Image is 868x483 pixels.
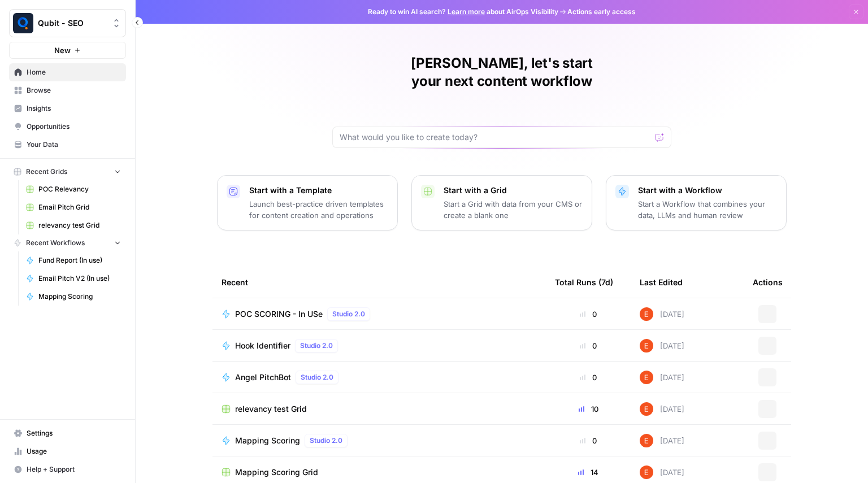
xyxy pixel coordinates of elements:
[640,339,653,353] img: ajf8yqgops6ssyjpn8789yzw4nvp
[9,81,126,99] a: Browse
[38,273,121,284] span: Email Pitch V2 (In use)
[38,18,106,29] span: Qubit - SEO
[640,307,684,321] div: [DATE]
[26,238,85,248] span: Recent Workflows
[27,103,121,114] span: Insights
[21,288,126,306] a: Mapping Scoring
[222,371,537,384] a: Angel PitchBotStudio 2.0
[222,467,537,478] a: Mapping Scoring Grid
[555,372,622,383] div: 0
[27,428,121,438] span: Settings
[640,402,684,416] div: [DATE]
[38,255,121,266] span: Fund Report (In use)
[448,7,485,16] a: Learn more
[235,435,300,446] span: Mapping Scoring
[638,198,777,221] p: Start a Workflow that combines your data, LLMs and human review
[21,216,126,234] a: relevancy test Grid
[555,308,622,320] div: 0
[9,42,126,59] button: New
[235,403,307,415] span: relevancy test Grid
[640,434,684,447] div: [DATE]
[638,185,777,196] p: Start with a Workflow
[13,13,33,33] img: Qubit - SEO Logo
[21,180,126,198] a: POC Relevancy
[222,339,537,353] a: Hook IdentifierStudio 2.0
[9,234,126,251] button: Recent Workflows
[606,175,787,230] button: Start with a WorkflowStart a Workflow that combines your data, LLMs and human review
[640,307,653,321] img: ajf8yqgops6ssyjpn8789yzw4nvp
[21,198,126,216] a: Email Pitch Grid
[217,175,398,230] button: Start with a TemplateLaunch best-practice driven templates for content creation and operations
[640,434,653,447] img: ajf8yqgops6ssyjpn8789yzw4nvp
[27,67,121,77] span: Home
[368,7,558,17] span: Ready to win AI search? about AirOps Visibility
[9,136,126,154] a: Your Data
[9,63,126,81] a: Home
[9,460,126,478] button: Help + Support
[235,340,290,351] span: Hook Identifier
[249,198,388,221] p: Launch best-practice driven templates for content creation and operations
[222,434,537,447] a: Mapping ScoringStudio 2.0
[444,198,583,221] p: Start a Grid with data from your CMS or create a blank one
[9,442,126,460] a: Usage
[555,403,622,415] div: 10
[235,467,318,478] span: Mapping Scoring Grid
[9,424,126,442] a: Settings
[38,220,121,230] span: relevancy test Grid
[640,465,653,479] img: ajf8yqgops6ssyjpn8789yzw4nvp
[222,307,537,321] a: POC SCORING - In USeStudio 2.0
[27,446,121,456] span: Usage
[222,267,537,298] div: Recent
[310,436,342,446] span: Studio 2.0
[38,291,121,302] span: Mapping Scoring
[640,465,684,479] div: [DATE]
[54,45,71,56] span: New
[27,464,121,475] span: Help + Support
[444,185,583,196] p: Start with a Grid
[9,99,126,118] a: Insights
[567,7,636,17] span: Actions early access
[26,167,67,177] span: Recent Grids
[753,267,783,298] div: Actions
[640,339,684,353] div: [DATE]
[222,403,537,415] a: relevancy test Grid
[300,341,333,351] span: Studio 2.0
[9,118,126,136] a: Opportunities
[21,269,126,288] a: Email Pitch V2 (In use)
[27,140,121,150] span: Your Data
[332,54,671,90] h1: [PERSON_NAME], let's start your next content workflow
[38,184,121,194] span: POC Relevancy
[21,251,126,269] a: Fund Report (In use)
[9,9,126,37] button: Workspace: Qubit - SEO
[411,175,592,230] button: Start with a GridStart a Grid with data from your CMS or create a blank one
[9,163,126,180] button: Recent Grids
[640,267,683,298] div: Last Edited
[38,202,121,212] span: Email Pitch Grid
[640,402,653,416] img: ajf8yqgops6ssyjpn8789yzw4nvp
[555,435,622,446] div: 0
[249,185,388,196] p: Start with a Template
[340,132,650,143] input: What would you like to create today?
[235,372,291,383] span: Angel PitchBot
[640,371,653,384] img: ajf8yqgops6ssyjpn8789yzw4nvp
[555,467,622,478] div: 14
[27,121,121,132] span: Opportunities
[555,340,622,351] div: 0
[235,308,323,320] span: POC SCORING - In USe
[27,85,121,95] span: Browse
[301,372,333,382] span: Studio 2.0
[555,267,613,298] div: Total Runs (7d)
[640,371,684,384] div: [DATE]
[332,309,365,319] span: Studio 2.0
